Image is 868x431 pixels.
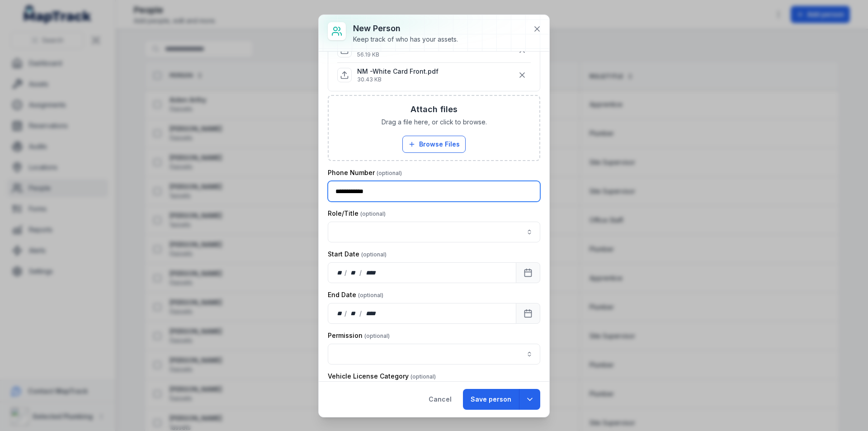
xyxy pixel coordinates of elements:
[353,35,458,44] div: Keep track of who has your assets.
[357,51,438,58] p: 56.19 KB
[328,290,383,299] label: End Date
[344,309,348,318] div: /
[348,309,360,318] div: month,
[328,168,402,177] label: Phone Number
[357,67,439,76] p: NM -White Card Front.pdf
[516,262,540,283] button: Calendar
[335,268,344,277] div: day,
[328,372,436,381] label: Vehicle License Category
[357,76,439,83] p: 30.43 KB
[402,136,466,153] button: Browse Files
[348,268,360,277] div: month,
[328,250,387,259] label: Start Date
[363,309,379,318] div: year,
[410,103,458,116] h3: Attach files
[328,331,390,340] label: Permission
[516,303,540,324] button: Calendar
[335,309,344,318] div: day,
[359,268,363,277] div: /
[328,209,386,218] label: Role/Title
[421,389,459,410] button: Cancel
[382,118,487,127] span: Drag a file here, or click to browse.
[353,22,458,35] h3: New person
[463,389,519,410] button: Save person
[344,268,348,277] div: /
[363,268,379,277] div: year,
[359,309,363,318] div: /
